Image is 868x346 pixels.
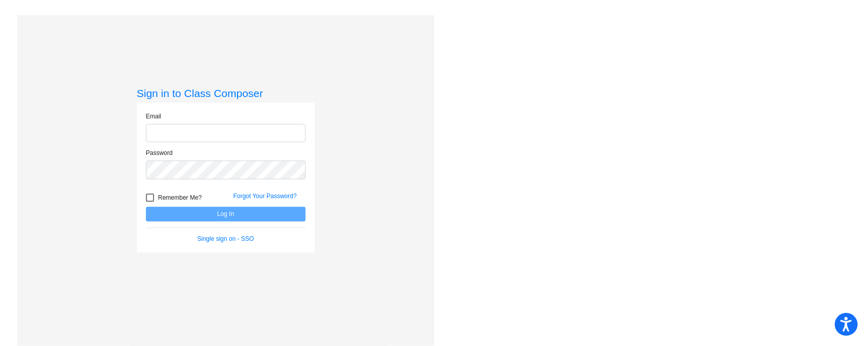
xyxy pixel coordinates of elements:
[146,207,306,222] button: Log In
[158,192,202,204] span: Remember Me?
[137,87,315,100] h3: Sign in to Class Composer
[197,235,254,242] a: Single sign on - SSO
[146,148,173,158] label: Password
[146,112,161,121] label: Email
[233,193,297,200] a: Forgot Your Password?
